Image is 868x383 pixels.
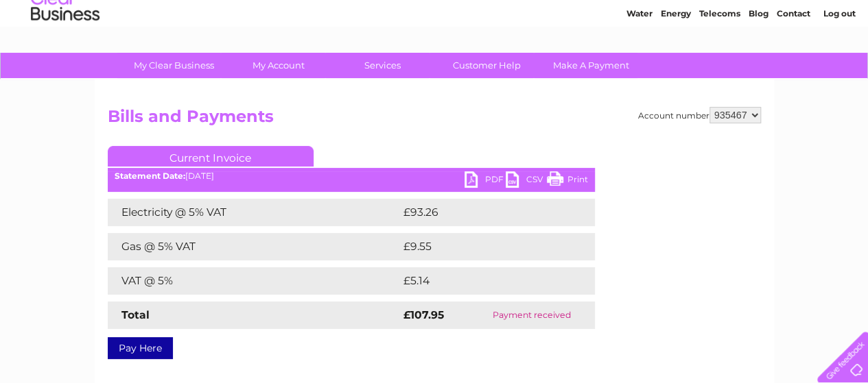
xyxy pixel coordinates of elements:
[506,171,547,191] a: CSV
[403,308,444,321] strong: £107.95
[777,58,810,69] a: Contact
[699,58,740,69] a: Telecoms
[400,199,567,226] td: £93.26
[222,53,335,78] a: My Account
[108,107,761,133] h2: Bills and Payments
[108,146,314,166] a: Current Invoice
[547,171,588,191] a: Print
[108,199,400,226] td: Electricity @ 5% VAT
[400,267,561,295] td: £5.14
[108,267,400,295] td: VAT @ 5%
[749,58,769,69] a: Blog
[108,171,595,181] div: [DATE]
[108,233,400,260] td: Gas @ 5% VAT
[30,36,100,77] img: logo.png
[430,53,543,78] a: Customer Help
[110,8,759,66] div: Clear Business is a trading name of Verastar Limited (registered in [GEOGRAPHIC_DATA] No. 3667643...
[326,53,439,78] a: Services
[465,171,506,191] a: PDF
[108,337,173,359] a: Pay Here
[535,53,648,78] a: Make A Payment
[638,107,761,123] div: Account number
[661,58,691,69] a: Energy
[121,308,150,321] strong: Total
[626,58,653,69] a: Water
[609,7,704,24] a: 0333 014 3131
[117,53,231,78] a: My Clear Business
[823,58,855,69] a: Log out
[469,301,594,329] td: Payment received
[400,233,563,260] td: £9.55
[115,171,185,181] b: Statement Date:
